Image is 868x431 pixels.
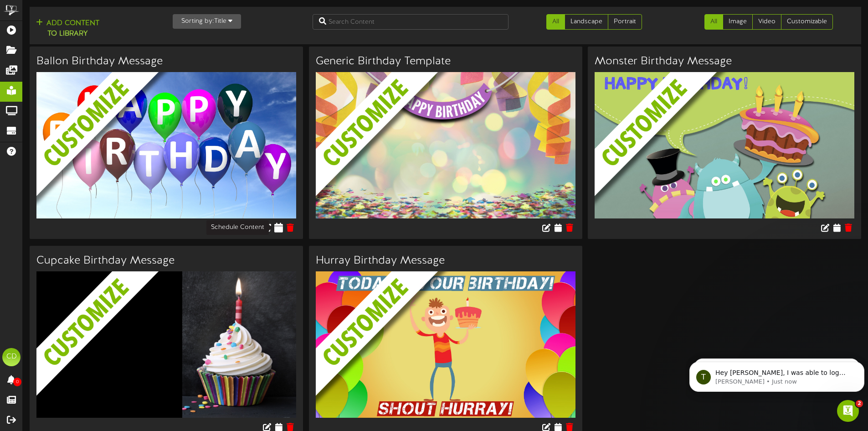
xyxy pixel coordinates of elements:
[595,56,854,68] h3: Monster Birthday Message
[30,26,163,70] span: Hey [PERSON_NAME], I was able to log into your player remotely in which I made some changes resul...
[608,14,642,30] a: Portrait
[2,348,21,366] div: CD
[316,72,589,254] img: customize_overlay-33eb2c126fd3cb1579feece5bc878b72.png
[723,14,753,30] a: Image
[595,72,868,254] img: customize_overlay-33eb2c126fd3cb1579feece5bc878b72.png
[781,14,833,30] a: Customizable
[36,255,296,267] h3: Cupcake Birthday Message
[837,400,859,422] iframe: Intercom live chat
[13,378,21,386] span: 0
[704,14,723,30] a: All
[686,343,868,406] iframe: Intercom notifications message
[752,14,781,30] a: Video
[173,14,241,29] button: Sorting by:Title
[546,14,565,30] a: All
[30,35,167,43] p: Message from Tyler, sent Just now
[36,72,310,254] img: customize_overlay-33eb2c126fd3cb1579feece5bc878b72.png
[36,56,296,68] h3: Ballon Birthday Message
[33,18,102,40] button: Add Contentto Library
[565,14,608,30] a: Landscape
[316,56,575,68] h3: Generic Birthday Template
[316,255,575,267] h3: Hurray Birthday Message
[856,400,863,407] span: 2
[313,14,508,30] input: Search Content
